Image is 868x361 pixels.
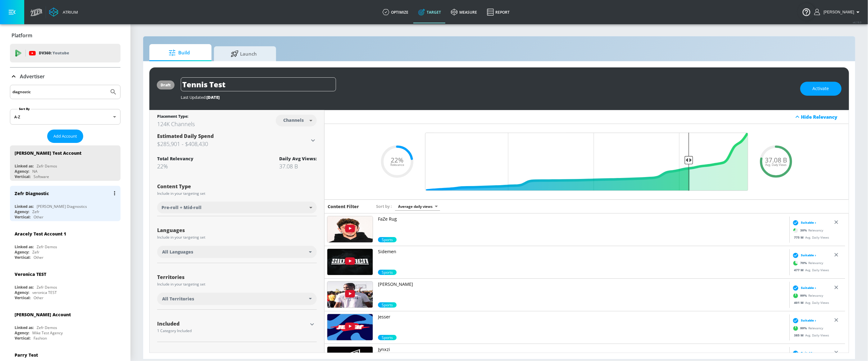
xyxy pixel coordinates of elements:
div: Avg. Daily Views [791,333,829,337]
div: 99.0% [378,335,397,340]
div: Daily Avg Views: [279,156,317,162]
div: All Languages [157,246,317,258]
input: Final Threshold [422,133,751,191]
div: [PERSON_NAME] AccountLinked as:Zefr DemosAgency:Mike Test AgencyVertical:Fashion [10,307,120,342]
div: Relevancy [791,323,823,333]
div: Vertical: [15,336,30,341]
div: [PERSON_NAME] Test AccountLinked as:Zefr DemosAgency:NAVertical:Software [10,145,120,181]
div: Zefr Demos [37,163,57,169]
div: Relevancy [791,226,823,235]
div: Included [157,321,307,326]
div: 70.0% [378,270,397,275]
div: Parry Test [15,352,38,358]
div: Languages [157,228,317,233]
span: Sports [378,302,397,308]
div: A-Z [10,109,120,125]
span: Build [156,45,203,60]
div: Agency: [15,249,29,255]
p: Jesser [378,314,787,320]
span: Estimated Daily Spend [157,133,214,139]
span: Suitable › [801,351,816,355]
div: Suitable › [791,350,816,356]
label: Sort By [18,107,31,111]
span: Suitable › [801,286,816,290]
div: Other [34,214,43,220]
img: UUQIUhhcmXsu6cN6n3y9-Pww [327,314,373,340]
div: Linked as: [15,325,34,330]
div: Include in your targeting set [157,235,317,239]
div: DV360: Youtube [10,44,120,62]
div: Software [34,174,49,179]
div: Agency: [15,209,29,214]
div: [PERSON_NAME] Diagnostics [37,204,87,209]
span: login as: andersson.ceron@zefr.com [821,10,854,14]
span: Add Account [53,133,77,140]
div: Veronica TESTLinked as:Zefr DemosAgency:veronica TESTVertical:Other [10,267,120,302]
div: Channels [280,117,307,123]
div: Vertical: [15,295,30,300]
a: Jesser [378,314,787,335]
div: [PERSON_NAME] Test Account [15,150,81,156]
span: Sort by [376,203,392,209]
div: Vertical: [15,255,30,260]
div: Linked as: [15,163,34,169]
div: Agency: [15,169,29,174]
span: Avg. Daily Views [765,163,787,167]
div: 124K Channels [157,120,195,128]
span: 99 % [800,326,808,331]
div: Aracely Test Account 1Linked as:Zefr DemosAgency:ZefrVertical:Other [10,226,120,262]
div: Estimated Daily Spend$285,901 - $408,430 [157,133,317,148]
div: Vertical: [15,214,30,220]
div: Last Updated: [181,94,794,100]
div: Vertical: [15,174,30,179]
a: Sidemen [378,249,787,270]
div: Zefr Demos [37,325,57,330]
div: draft [161,82,171,88]
div: Content Type [157,184,317,189]
input: Search by name [12,88,107,96]
span: 70 % [800,261,808,265]
div: Hide Relevancy [325,110,849,124]
div: [PERSON_NAME] Account [15,312,71,318]
span: Launch [220,46,267,61]
span: v 4.19.0 [853,21,862,24]
a: Atrium [49,7,78,17]
a: optimize [378,1,413,23]
div: Agency: [15,290,29,295]
div: Include in your targeting set [157,192,317,195]
div: Zefr DiagnosticLinked as:[PERSON_NAME] DiagnosticsAgency:ZefrVertical:Other [10,186,120,221]
div: Suitable › [791,317,816,323]
div: Linked as: [15,204,34,209]
p: Advertiser [20,73,45,80]
div: Linked as: [15,244,34,249]
div: Avg. Daily Views [791,300,829,305]
div: Veronica TEST [15,271,46,277]
div: 1 Category Included [157,329,307,333]
span: 385 M [794,333,805,337]
div: Avg. Daily Views [791,235,829,240]
span: 401 M [794,300,805,304]
div: 99.0% [378,302,397,308]
a: FaZe Rug [378,216,787,237]
div: Suitable › [791,252,816,258]
span: 30 % [800,228,808,233]
span: Suitable › [801,220,816,225]
button: [PERSON_NAME] [814,8,862,16]
div: Aracely Test Account 1 [15,231,66,237]
span: Sports [378,237,397,242]
div: Other [34,255,43,260]
div: 22% [157,162,193,170]
p: Youtube [52,50,69,56]
div: Zefr [32,249,39,255]
div: Hide Relevancy [801,114,845,120]
span: 99 % [800,293,808,298]
div: Relevancy [791,258,823,267]
span: Suitable › [801,253,816,258]
div: Agency: [15,330,29,336]
p: DV360: [39,50,69,57]
span: Sports [378,335,397,340]
p: Platform [11,32,32,39]
div: 37.08 B [279,162,317,170]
